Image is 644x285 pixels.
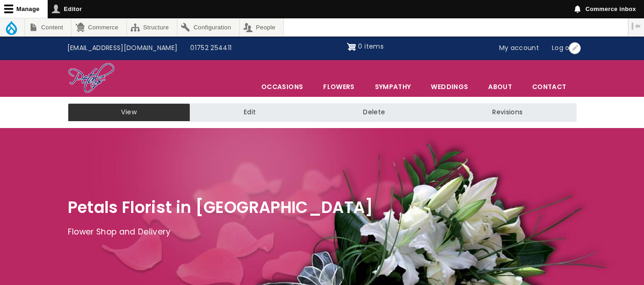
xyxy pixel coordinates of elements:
a: [EMAIL_ADDRESS][DOMAIN_NAME] [61,39,184,57]
span: 0 items [358,42,383,51]
a: Shopping cart 0 items [347,39,384,54]
a: 01752 254411 [184,39,238,57]
a: Contact [523,77,576,96]
button: Vertical orientation [628,18,644,34]
a: Structure [127,18,177,36]
a: Edit [190,103,309,122]
a: Delete [309,103,439,122]
a: Flowers [314,77,364,96]
nav: Tabs [61,103,583,122]
a: Sympathy [365,77,421,96]
img: Shopping cart [347,39,356,54]
button: Open User account menu configuration options [569,42,581,54]
span: Petals Florist in [GEOGRAPHIC_DATA] [68,196,374,218]
span: Weddings [421,77,478,96]
a: About [479,77,522,96]
a: My account [493,39,546,57]
a: Log out [545,39,583,57]
img: Home [68,62,115,95]
p: Flower Shop and Delivery [68,225,577,239]
span: Occasions [252,77,313,96]
a: Commerce [72,18,126,36]
a: People [240,18,284,36]
a: Content [25,18,71,36]
a: View [68,103,190,122]
a: Configuration [177,18,239,36]
a: Revisions [439,103,576,122]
